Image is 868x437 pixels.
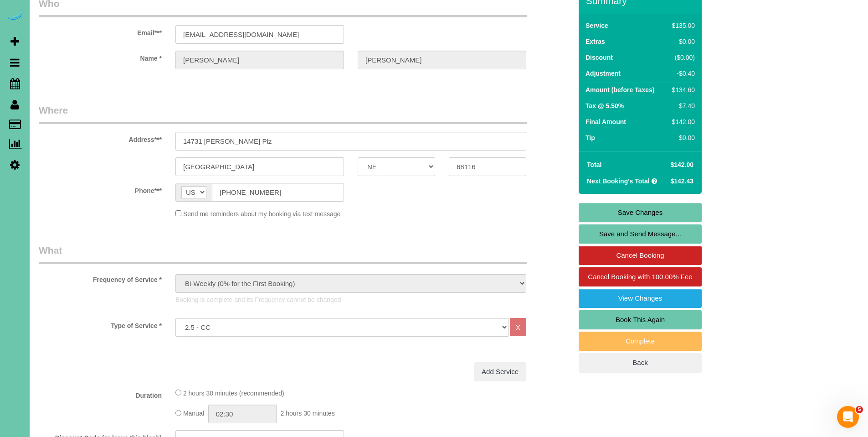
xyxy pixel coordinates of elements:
[587,177,650,185] strong: Next Booking's Total
[32,318,169,330] label: Type of Service *
[175,295,526,304] p: Booking is complete and its Frequency cannot be changed
[668,69,695,78] div: -$0.40
[670,161,693,168] span: $142.00
[281,410,335,417] span: 2 hours 30 minutes
[39,104,527,124] legend: Where
[588,273,692,281] span: Cancel Booking with 100.00% Fee
[586,69,621,78] label: Adjustment
[586,37,605,46] label: Extras
[586,117,626,126] label: Final Amount
[670,177,693,185] span: $142.43
[668,37,695,46] div: $0.00
[5,9,24,22] img: Automaid Logo
[856,406,863,413] span: 5
[32,51,169,63] label: Name *
[586,53,613,62] label: Discount
[579,224,702,244] a: Save and Send Message...
[668,21,695,30] div: $135.00
[579,310,702,329] a: Book This Again
[668,85,695,94] div: $134.60
[579,267,702,286] a: Cancel Booking with 100.00% Fee
[183,390,284,397] span: 2 hours 30 minutes (recommended)
[579,246,702,265] a: Cancel Booking
[586,21,608,30] label: Service
[32,388,169,400] label: Duration
[474,362,526,381] a: Add Service
[579,289,702,308] a: View Changes
[837,406,859,428] iframe: Intercom live chat
[39,244,527,264] legend: What
[587,161,601,168] strong: Total
[579,353,702,372] a: Back
[32,272,169,284] label: Frequency of Service *
[668,117,695,126] div: $142.00
[183,410,204,417] span: Manual
[668,53,695,62] div: ($0.00)
[586,133,595,142] label: Tip
[668,101,695,110] div: $7.40
[183,210,341,218] span: Send me reminders about my booking via text message
[579,203,702,222] a: Save Changes
[586,85,654,94] label: Amount (before Taxes)
[586,101,624,110] label: Tax @ 5.50%
[668,133,695,142] div: $0.00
